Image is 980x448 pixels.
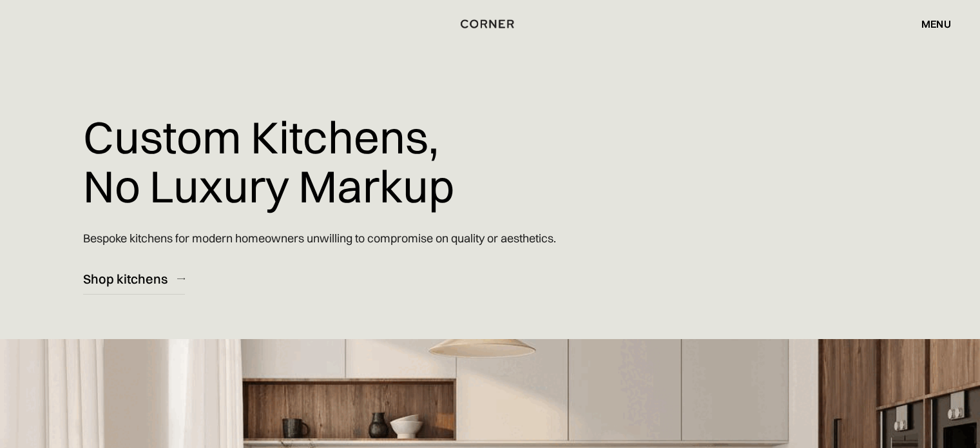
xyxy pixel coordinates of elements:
h1: Custom Kitchens, No Luxury Markup [83,103,454,220]
p: Bespoke kitchens for modern homeowners unwilling to compromise on quality or aesthetics. [83,220,556,257]
a: Shop kitchens [83,263,185,295]
div: menu [908,13,951,35]
div: Shop kitchens [83,270,168,287]
a: home [456,15,523,32]
div: menu [921,19,951,29]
